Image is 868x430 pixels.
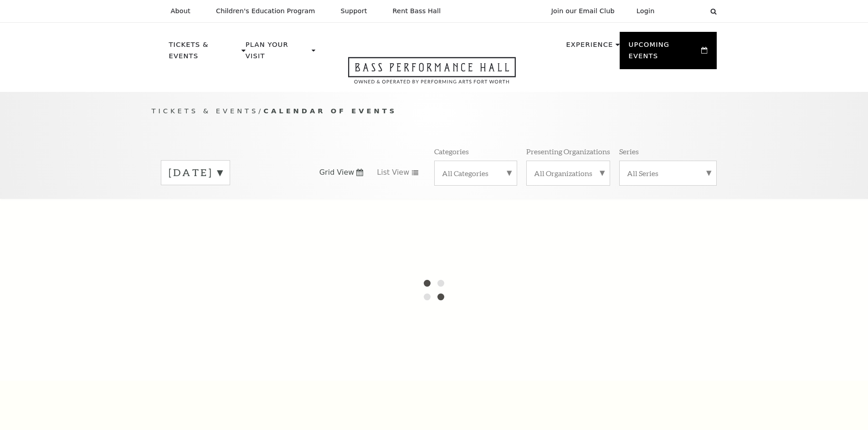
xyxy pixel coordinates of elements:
[434,147,469,156] p: Categories
[669,7,702,15] select: Select:
[526,147,610,156] p: Presenting Organizations
[393,7,441,15] p: Rent Bass Hall
[216,7,315,15] p: Children's Education Program
[377,167,409,177] span: List View
[169,39,240,67] p: Tickets & Events
[319,167,354,177] span: Grid View
[169,166,222,180] label: [DATE]
[171,7,190,15] p: About
[263,107,397,115] span: Calendar of Events
[629,39,699,67] p: Upcoming Events
[442,168,509,178] label: All Categories
[152,107,259,115] span: Tickets & Events
[246,39,309,67] p: Plan Your Visit
[341,7,367,15] p: Support
[627,168,709,178] label: All Series
[534,168,602,178] label: All Organizations
[619,147,639,156] p: Series
[566,39,613,56] p: Experience
[152,106,717,117] p: /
